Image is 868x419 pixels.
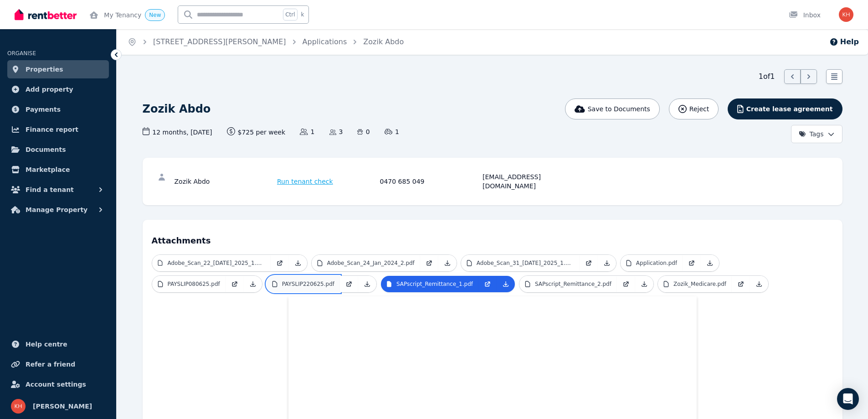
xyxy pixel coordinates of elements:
[732,276,750,292] a: Open in new Tab
[329,127,343,136] span: 3
[689,104,709,114] span: Reject
[303,37,347,46] a: Applications
[565,98,660,119] button: Save to Documents
[26,124,78,135] span: Finance report
[300,127,314,136] span: 1
[7,140,109,159] a: Documents
[7,50,36,57] span: ORGANISE
[26,144,66,155] span: Documents
[477,259,574,267] p: Adobe_Scan_31_[DATE]_2025_1.pdf
[33,401,92,412] span: [PERSON_NAME]
[7,201,109,219] button: Manage Property
[759,71,775,82] span: 1 of 1
[301,11,304,18] span: k
[7,375,109,393] a: Account settings
[789,10,821,20] div: Inbox
[580,255,598,271] a: Open in new Tab
[327,259,415,267] p: Adobe_Scan_24_Jan_2024_2.pdf
[829,36,859,47] button: Help
[152,229,833,247] h4: Attachments
[519,276,617,292] a: SAPscript_Remittance_2.pdf
[7,100,109,119] a: Payments
[438,255,457,271] a: Download Attachment
[26,84,73,95] span: Add property
[746,104,833,114] span: Create lease agreement
[26,204,87,215] span: Manage Property
[420,255,438,271] a: Open in new Tab
[461,255,580,271] a: Adobe_Scan_31_[DATE]_2025_1.pdf
[799,129,824,139] span: Tags
[478,276,497,292] a: Open in new Tab
[153,37,286,46] a: [STREET_ADDRESS][PERSON_NAME]
[277,177,333,186] span: Run tenant check
[143,127,212,137] span: 12 months , [DATE]
[381,276,478,292] a: SAPscript_Remittance_1.pdf
[26,64,63,75] span: Properties
[175,172,275,191] div: Zozik Abdo
[385,127,399,136] span: 1
[358,276,376,292] a: Download Attachment
[312,255,420,271] a: Adobe_Scan_24_Jan_2024_2.pdf
[26,339,67,350] span: Help centre
[168,280,220,288] p: PAYSLIP080625.pdf
[244,276,262,292] a: Download Attachment
[535,280,611,288] p: SAPscript_Remittance_2.pdf
[728,98,842,119] button: Create lease agreement
[289,255,307,271] a: Download Attachment
[7,80,109,98] a: Add property
[26,104,61,115] span: Payments
[837,388,859,410] div: Open Intercom Messenger
[26,164,70,175] span: Marketplace
[839,7,853,22] img: Karen Hickey
[283,9,297,21] span: Ctrl
[636,259,677,267] p: Application.pdf
[117,29,415,55] nav: Breadcrumb
[340,276,358,292] a: Open in new Tab
[26,184,74,195] span: Find a tenant
[271,255,289,271] a: Open in new Tab
[226,276,244,292] a: Open in new Tab
[750,276,768,292] a: Download Attachment
[396,280,473,288] p: SAPscript_Remittance_1.pdf
[11,399,26,414] img: Karen Hickey
[152,276,226,292] a: PAYSLIP080625.pdf
[483,172,583,191] div: [EMAIL_ADDRESS][DOMAIN_NAME]
[588,104,650,114] span: Save to Documents
[7,355,109,373] a: Refer a friend
[701,255,719,271] a: Download Attachment
[357,127,370,136] span: 0
[621,255,683,271] a: Application.pdf
[658,276,732,292] a: Zozik_Medicare.pdf
[380,172,480,191] div: 0470 685 049
[363,37,404,46] a: Zozik Abdo
[673,280,726,288] p: Zozik_Medicare.pdf
[497,276,515,292] a: Download Attachment
[152,255,271,271] a: Adobe_Scan_22_[DATE]_2025_1.pdf
[669,98,719,119] button: Reject
[7,160,109,179] a: Marketplace
[7,120,109,139] a: Finance report
[598,255,616,271] a: Download Attachment
[15,8,77,21] img: RentBetter
[26,379,86,390] span: Account settings
[635,276,653,292] a: Download Attachment
[227,127,286,137] span: $725 per week
[282,280,334,288] p: PAYSLIP220625.pdf
[683,255,701,271] a: Open in new Tab
[617,276,635,292] a: Open in new Tab
[26,359,75,370] span: Refer a friend
[791,125,842,143] button: Tags
[143,102,211,116] h1: Zozik Abdo
[149,12,161,18] span: New
[7,60,109,78] a: Properties
[167,259,265,267] p: Adobe_Scan_22_[DATE]_2025_1.pdf
[7,335,109,353] a: Help centre
[267,276,340,292] a: PAYSLIP220625.pdf
[7,181,109,199] button: Find a tenant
